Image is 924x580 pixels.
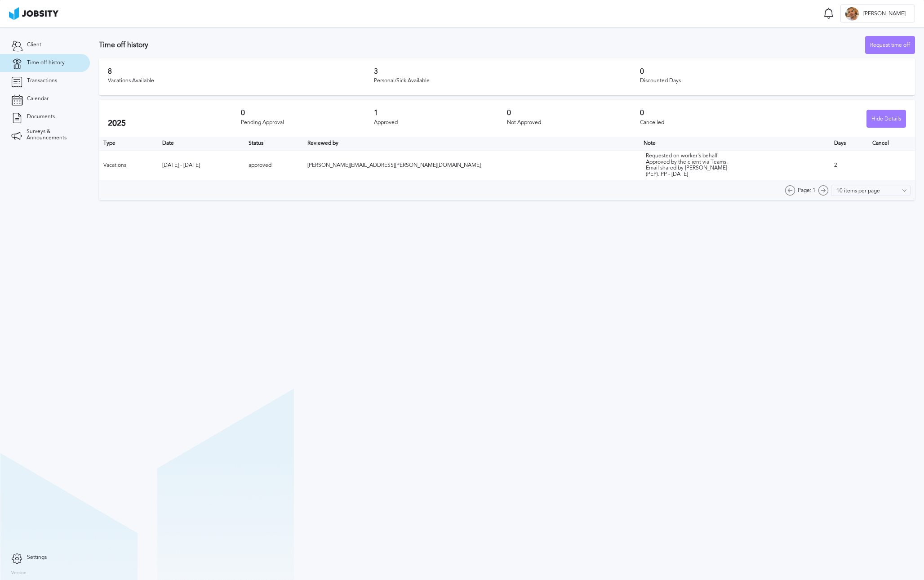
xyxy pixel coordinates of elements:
span: [PERSON_NAME][EMAIL_ADDRESS][PERSON_NAME][DOMAIN_NAME] [307,162,481,168]
span: [PERSON_NAME] [859,11,910,17]
div: Not Approved [507,120,640,126]
span: Documents [27,114,55,120]
td: 2 [830,150,868,180]
div: Requested on worker's behalf Approved by the client via Teams. Email shared by [PERSON_NAME] (PEP... [646,153,736,178]
td: Vacations [99,150,158,180]
label: Version: [11,571,28,576]
div: Approved [374,120,507,126]
button: Request time off [865,36,915,54]
th: Cancel [868,137,915,150]
td: approved [244,150,303,180]
div: Discounted Days [640,78,906,84]
h3: 0 [241,109,374,117]
th: Type [99,137,158,150]
h3: 1 [374,109,507,117]
div: Cancelled [640,120,773,126]
th: Toggle SortBy [244,137,303,150]
span: Calendar [27,96,49,102]
button: Hide Details [866,110,906,128]
div: Pending Approval [241,120,374,126]
div: Request time off [866,36,915,54]
span: Settings [27,554,47,561]
button: P[PERSON_NAME] [840,4,915,22]
th: Days [830,137,868,150]
div: Personal/Sick Available [374,78,640,84]
span: Time off history [27,60,65,66]
h3: Time off history [99,41,865,49]
h3: 3 [374,67,640,76]
td: [DATE] - [DATE] [158,150,244,180]
h3: 0 [640,109,773,117]
div: Vacations Available [108,78,374,84]
div: P [845,7,859,21]
th: Toggle SortBy [303,137,640,150]
h3: 8 [108,67,374,76]
th: Toggle SortBy [158,137,244,150]
span: Page: 1 [798,187,816,194]
h3: 0 [640,67,906,76]
span: Surveys & Announcements [27,129,79,141]
span: Transactions [27,78,57,84]
div: Hide Details [867,110,906,128]
h2: 2025 [108,119,241,128]
th: Toggle SortBy [639,137,830,150]
span: Client [27,42,41,48]
h3: 0 [507,109,640,117]
img: ab4bad089aa723f57921c736e9817d99.png [9,7,58,20]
